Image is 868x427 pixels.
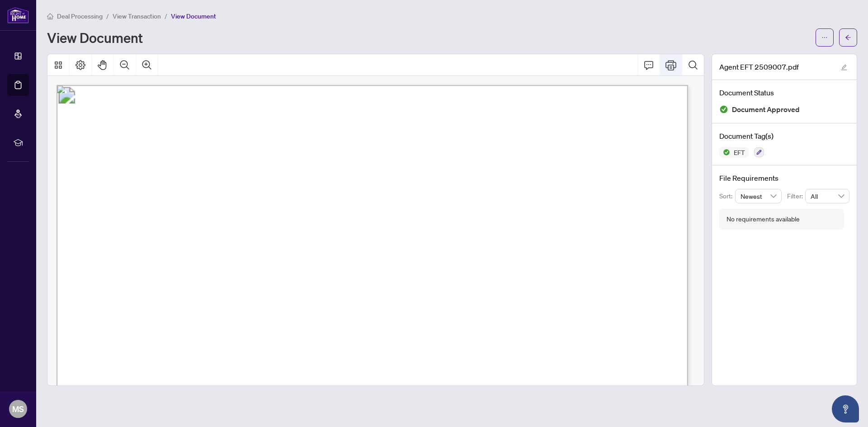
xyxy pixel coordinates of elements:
img: Status Icon [719,147,730,158]
p: Filter: [787,191,805,201]
span: All [811,189,844,203]
span: EFT [730,149,749,155]
li: / [165,11,167,21]
span: Newest [741,189,777,203]
span: Document Approved [732,103,800,116]
li: / [106,11,109,21]
h4: Document Status [719,87,849,98]
span: View Document [171,12,216,20]
h1: View Document [47,30,143,45]
span: ellipsis [821,34,828,41]
img: logo [7,7,29,23]
span: home [47,13,53,19]
span: arrow-left [845,34,851,41]
span: Deal Processing [57,12,103,20]
span: MS [12,403,24,415]
h4: File Requirements [719,173,849,183]
span: edit [841,64,847,70]
div: No requirements available [726,214,800,224]
button: Open asap [832,395,859,422]
p: Sort: [719,191,735,201]
span: Agent EFT 2509007.pdf [719,61,799,72]
span: View Transaction [113,12,161,20]
img: Document Status [719,105,728,114]
h4: Document Tag(s) [719,131,849,141]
